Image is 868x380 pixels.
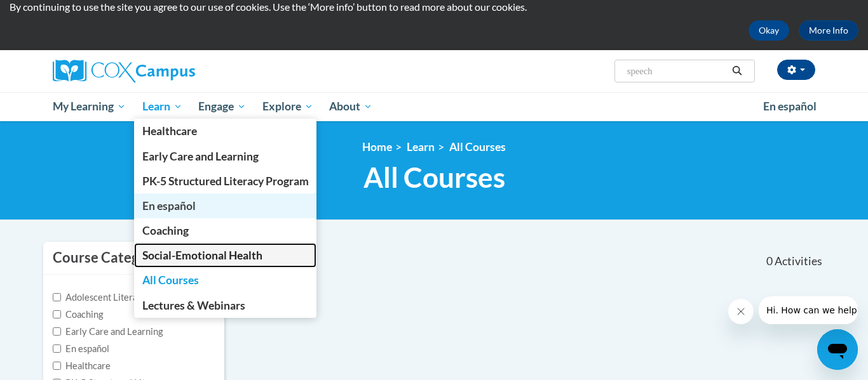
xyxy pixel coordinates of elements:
span: Social-Emotional Health [142,249,262,262]
span: En español [763,100,817,113]
input: Search Courses [626,63,728,79]
a: My Learning [44,92,134,121]
span: Learn [142,99,182,114]
a: Home [362,140,392,154]
span: All Courses [363,161,505,194]
span: About [329,99,372,114]
span: Early Care and Learning [142,150,259,163]
a: Coaching [134,218,317,243]
span: 0 [766,254,773,268]
a: All Courses [134,268,317,292]
a: About [322,92,381,121]
a: Social-Emotional Health [134,243,317,268]
span: Explore [262,99,313,114]
label: Early Care and Learning [53,325,163,339]
label: Adolescent Literacy [53,291,147,305]
a: Learn [407,140,435,154]
label: Coaching [53,308,103,322]
a: All Courses [449,140,506,154]
span: Hi. How can we help? [8,9,103,19]
span: Healthcare [142,124,197,138]
iframe: Button to launch messaging window [817,329,858,370]
a: Engage [190,92,254,121]
span: PK-5 Structured Literacy Program [142,174,309,188]
a: En español [755,93,825,120]
span: My Learning [53,99,126,114]
input: Checkbox for Options [53,310,61,318]
iframe: Close message [728,299,754,324]
img: Cox Campus [53,60,195,82]
span: Coaching [142,224,189,237]
button: Search [728,63,747,79]
button: Okay [749,20,789,41]
label: Healthcare [53,359,111,373]
div: Main menu [34,92,834,121]
label: En español [53,342,109,356]
span: Activities [775,254,822,268]
input: Checkbox for Options [53,327,61,336]
a: More Info [799,20,858,41]
a: PK-5 Structured Literacy Program [134,169,317,193]
a: Lectures & Webinars [134,293,317,318]
h3: Course Category [53,248,160,268]
iframe: Message from company [759,296,858,324]
a: Learn [134,92,191,121]
a: Explore [254,92,322,121]
span: En español [142,199,196,213]
a: Cox Campus [53,60,294,82]
input: Checkbox for Options [53,362,61,370]
span: Lectures & Webinars [142,299,245,312]
a: En español [134,193,317,218]
a: Healthcare [134,119,317,143]
button: Account Settings [777,60,815,80]
a: Early Care and Learning [134,144,317,169]
span: Engage [198,99,246,114]
input: Checkbox for Options [53,344,61,353]
input: Checkbox for Options [53,293,61,301]
span: All Courses [142,273,199,287]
